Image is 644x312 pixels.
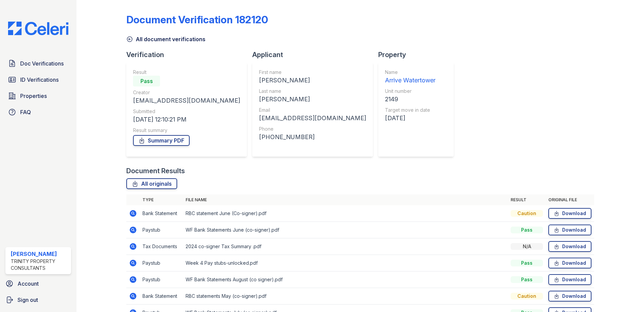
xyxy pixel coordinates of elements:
td: Bank Statement [140,288,183,305]
div: [EMAIL_ADDRESS][DOMAIN_NAME] [133,96,240,105]
a: All originals [126,178,177,189]
img: CE_Logo_Blue-a8612792a0a2168367f1c8372b55b34899dd931a85d93a1a3d3e32e68fde9ad4.png [3,22,74,35]
a: Name Arrive Watertower [385,69,436,85]
div: Property [378,50,459,59]
div: [PHONE_NUMBER] [259,132,366,142]
th: Original file [546,194,594,205]
div: [PERSON_NAME] [259,95,366,104]
td: RBC statement June (Co-signer).pdf [183,205,508,222]
iframe: chat widget [616,285,637,305]
div: Verification [126,50,252,59]
a: FAQ [5,105,71,119]
div: Creator [133,89,240,96]
div: Result summary [133,127,240,134]
a: Sign out [3,293,74,307]
div: Caution [511,293,543,300]
div: Unit number [385,88,436,95]
div: Pass [511,227,543,233]
div: Arrive Watertower [385,76,436,85]
div: Document Verification 182120 [126,14,268,26]
div: [DATE] 12:10:21 PM [133,115,240,124]
div: Document Results [126,166,185,176]
a: Download [548,225,591,235]
div: [PERSON_NAME] [259,76,366,85]
a: Download [548,274,591,285]
div: Result [133,69,240,76]
a: Download [548,258,591,268]
span: ID Verifications [20,76,59,84]
th: File name [183,194,508,205]
span: FAQ [20,108,31,116]
div: [DATE] [385,113,436,123]
div: Email [259,107,366,113]
a: Download [548,208,591,219]
td: Paystub [140,222,183,238]
td: Paystub [140,255,183,271]
div: Last name [259,88,366,95]
span: Doc Verifications [20,59,64,68]
a: Doc Verifications [5,57,71,70]
div: Applicant [252,50,378,59]
div: N/A [511,243,543,250]
a: Download [548,241,591,252]
div: Submitted [133,108,240,115]
td: WF Bank Statements June (co-signer).pdf [183,222,508,238]
td: 2024 co-signer Tax Summary .pdf [183,238,508,255]
td: Bank Statement [140,205,183,222]
span: Sign out [18,296,38,304]
a: Summary PDF [133,135,190,146]
div: [EMAIL_ADDRESS][DOMAIN_NAME] [259,113,366,123]
div: Caution [511,210,543,217]
div: Trinity Property Consultants [11,258,68,271]
a: Account [3,277,74,290]
div: [PERSON_NAME] [11,250,68,258]
div: Pass [133,76,160,86]
a: ID Verifications [5,73,71,86]
td: Week 4 Pay stubs-unlocked.pdf [183,255,508,271]
th: Result [508,194,546,205]
div: 2149 [385,95,436,104]
a: Download [548,291,591,302]
div: Pass [511,260,543,266]
span: Account [18,280,39,288]
a: All document verifications [126,35,205,43]
td: Paystub [140,271,183,288]
div: Name [385,69,436,76]
div: Pass [511,276,543,283]
a: Properties [5,89,71,103]
td: RBC statements May (co-signer).pdf [183,288,508,305]
div: Target move in date [385,107,436,113]
th: Type [140,194,183,205]
td: WF Bank Statements August (co signer).pdf [183,271,508,288]
span: Properties [20,92,47,100]
div: Phone [259,126,366,132]
div: First name [259,69,366,76]
td: Tax Documents [140,238,183,255]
